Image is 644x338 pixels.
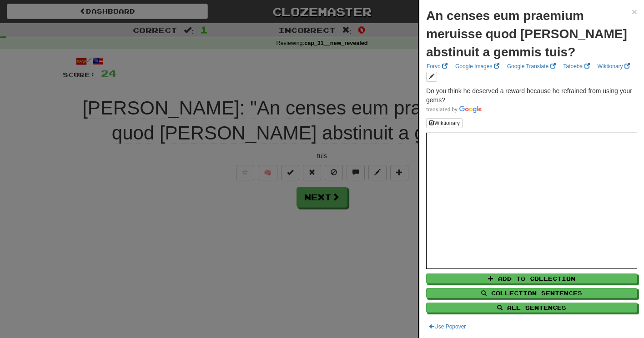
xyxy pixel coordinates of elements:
button: edit links [426,72,437,82]
button: Close [632,7,637,16]
a: Wiktionary [595,61,633,71]
button: All Sentences [426,303,637,313]
a: Forvo [424,61,450,71]
a: Tatoeba [561,61,593,71]
button: Add to Collection [426,273,637,283]
span: Do you think he deserved a reward because he refrained from using your gems? [426,87,632,104]
img: Color short [426,106,482,113]
a: Google Images [453,61,502,71]
span: × [632,6,637,17]
button: Collection Sentences [426,288,637,298]
button: Use Popover [426,322,468,332]
button: Wiktionary [426,118,463,128]
strong: An censes eum praemium meruisse quod [PERSON_NAME] abstinuit a gemmis tuis? [426,9,627,59]
a: Google Translate [504,61,558,71]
